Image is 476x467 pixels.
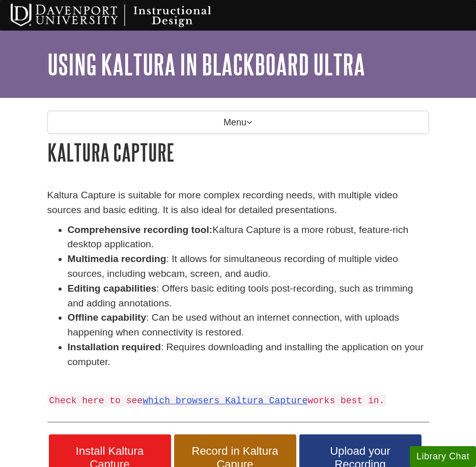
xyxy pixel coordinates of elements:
[47,111,429,134] p: Menu
[68,312,147,323] strong: Offline capability
[3,3,247,28] img: Davenport University Instructional Design
[68,342,161,352] strong: Installation required
[68,281,429,311] li: : Offers basic editing tools post-recording, such as trimming and adding annotations.
[143,396,307,406] a: which browsers Kaltura Capture
[47,188,429,218] p: Kaltura Capture is suitable for more complex recording needs, with multiple video sources and bas...
[68,283,157,294] strong: Editing capabilities
[68,310,429,340] li: : Can be used without an internet connection, with uploads happening when connectivity is restored.
[68,223,429,252] li: Kaltura Capture is a more robust, feature-rich desktop application.
[47,395,387,407] code: Check here to see works best in.
[68,340,429,370] li: : Requires downloading and installing the application on your computer.
[47,48,365,80] a: Using Kaltura in Blackboard Ultra
[410,446,476,467] button: Library Chat
[68,253,166,264] strong: Multimedia recording
[47,139,429,165] h1: Kaltura Capture
[68,224,213,235] strong: Comprehensive recording tool:
[68,252,429,281] li: : It allows for simultaneous recording of multiple video sources, including webcam, screen, and a...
